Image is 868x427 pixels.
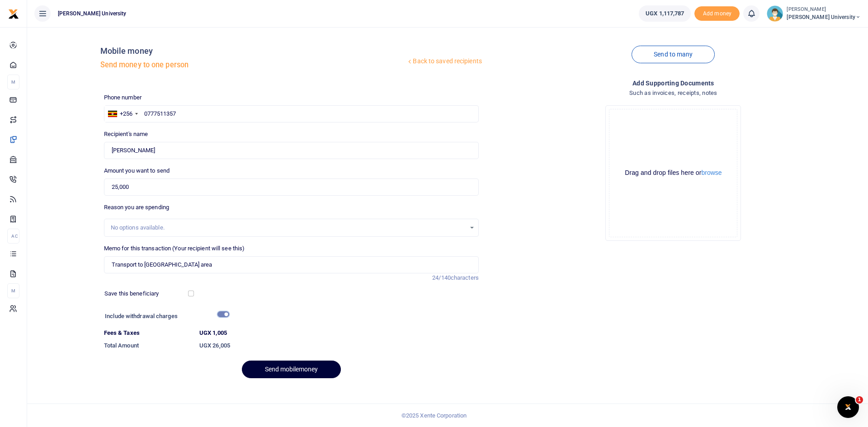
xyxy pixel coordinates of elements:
[7,229,19,244] li: Ac
[609,169,737,177] div: Drag and drop files here or
[605,105,741,241] div: File Uploader
[7,283,19,298] li: M
[242,361,341,378] button: Send mobilemoney
[639,5,691,22] a: UGX 1,117,787
[406,53,482,70] a: Back to saved recipients
[120,109,132,118] div: +256
[104,289,159,298] label: Save this beneficiary
[451,274,479,281] span: characters
[104,256,479,273] input: Enter extra information
[100,328,196,338] dt: Fees & Taxes
[856,396,863,404] span: 1
[104,166,170,175] label: Amount you want to send
[104,203,169,212] label: Reason you are spending
[635,5,694,22] li: Wallet ballance
[104,130,148,139] label: Recipient's name
[632,46,715,63] a: Send to many
[100,46,406,56] h4: Mobile money
[8,10,19,17] a: logo-small logo-large logo-large
[787,13,861,21] span: [PERSON_NAME] University
[104,106,141,122] div: Uganda: +256
[7,75,19,89] li: M
[104,178,479,196] input: UGX
[104,105,479,122] input: Enter phone number
[694,6,740,21] span: Add money
[104,142,479,159] input: Loading name...
[694,6,740,21] li: Toup your wallet
[104,342,192,349] h6: Total Amount
[767,5,783,22] img: profile-user
[104,244,245,253] label: Memo for this transaction (Your recipient will see this)
[105,313,225,320] h6: Include withdrawal charges
[486,88,861,98] h4: Such as invoices, receipts, notes
[701,169,722,176] button: browse
[837,396,859,418] iframe: Intercom live chat
[104,93,142,102] label: Phone number
[54,9,130,18] span: [PERSON_NAME] University
[111,223,466,232] div: No options available.
[767,5,861,22] a: profile-user [PERSON_NAME] [PERSON_NAME] University
[787,6,861,14] small: [PERSON_NAME]
[646,9,684,18] span: UGX 1,117,787
[486,78,861,88] h4: Add supporting Documents
[100,61,406,70] h5: Send money to one person
[199,328,227,338] label: UGX 1,005
[8,9,19,19] img: logo-small
[432,274,451,281] span: 24/140
[199,342,479,349] h6: UGX 26,005
[694,9,740,16] a: Add money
